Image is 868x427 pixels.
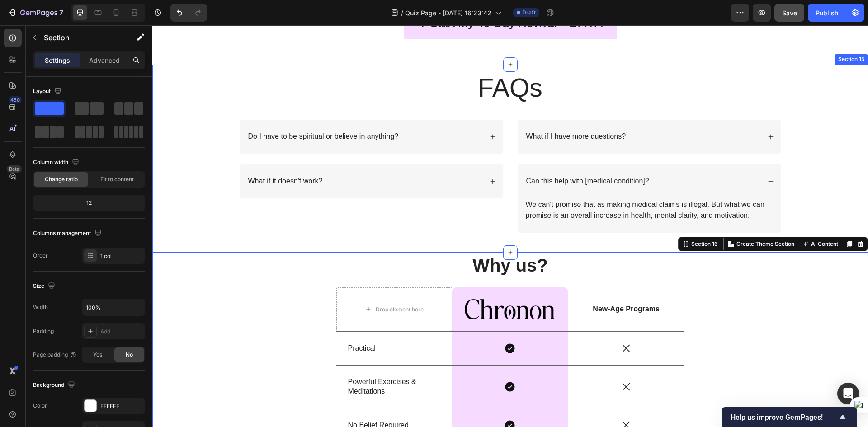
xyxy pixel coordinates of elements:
[648,213,688,224] button: AI Content
[33,327,54,335] div: Padding
[196,395,288,405] p: No Belief Required
[373,150,498,162] div: Rich Text Editor. Editing area: main
[9,96,22,103] div: 450
[816,8,838,18] div: Publish
[731,412,848,422] button: Show survey - Help us improve GemPages!
[374,151,497,161] p: Can this help with [medical condition]?
[405,8,491,18] span: Quiz Page - [DATE] 16:23:42
[522,9,536,17] span: Draft
[33,351,77,359] div: Page padding
[82,299,145,315] input: Auto
[196,352,288,371] p: Powerful Exercises & Meditations
[33,379,77,391] div: Background
[59,7,63,18] p: 7
[33,252,48,260] div: Order
[89,56,120,65] p: Advanced
[774,4,804,22] button: Save
[196,319,288,328] p: Practical
[170,4,207,22] div: Undo/Redo
[45,175,78,183] span: Change ratio
[93,351,102,359] span: Yes
[374,107,474,116] p: What if I have more questions?
[152,25,868,427] iframe: Design area
[537,215,567,223] div: Section 16
[33,156,81,169] div: Column width
[33,402,47,410] div: Color
[184,227,532,253] h2: Why us?
[837,383,859,404] div: Open Intercom Messenger
[4,4,67,22] button: 7
[100,252,143,260] div: 1 col
[401,8,403,18] span: /
[33,85,63,98] div: Layout
[45,56,70,65] p: Settings
[373,173,622,197] div: Rich Text Editor. Editing area: main
[731,413,837,422] span: Help us improve GemPages!
[35,197,143,209] div: 12
[33,227,104,239] div: Columns management
[44,32,118,43] p: Section
[126,351,133,359] span: No
[100,328,143,336] div: Add...
[684,30,714,38] div: Section 15
[33,303,48,311] div: Width
[33,280,57,292] div: Size
[584,215,642,223] p: Create Theme Section
[223,281,271,288] div: Drop element here
[417,279,531,289] p: New-Age Programs
[373,105,475,117] div: Rich Text Editor. Editing area: main
[808,4,846,22] button: Publish
[782,9,797,17] span: Save
[100,175,134,183] span: Fit to content
[7,165,22,173] div: Beta
[312,274,403,294] img: Chronon_logo_lowercase.png
[100,402,143,410] div: FFFFFF
[373,174,621,196] p: We can't promise that as making medical claims is illegal. But what we can promise is an overall ...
